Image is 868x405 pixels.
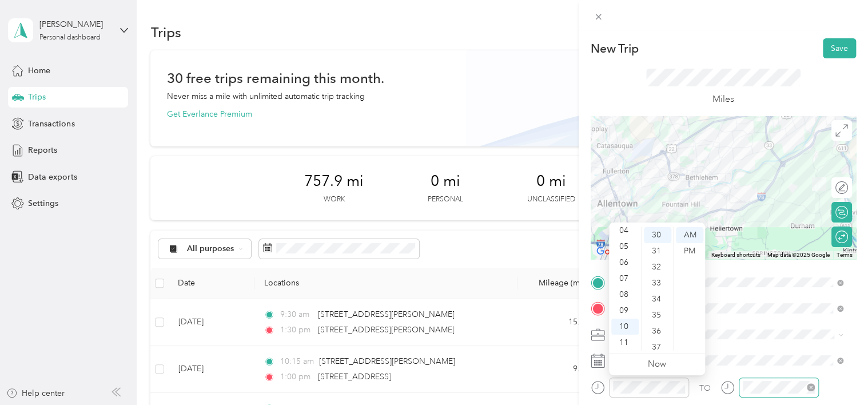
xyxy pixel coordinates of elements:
[594,244,631,259] img: Google
[676,227,703,243] div: AM
[611,271,639,287] div: 07
[676,243,703,259] div: PM
[699,382,711,394] div: TO
[644,275,671,291] div: 33
[823,38,856,58] button: Save
[644,227,671,243] div: 30
[644,259,671,275] div: 32
[648,359,666,370] a: Now
[644,243,671,259] div: 31
[804,341,868,405] iframe: Everlance-gr Chat Button Frame
[711,251,761,259] button: Keyboard shortcuts
[644,307,671,323] div: 35
[767,252,830,258] span: Map data ©2025 Google
[611,287,639,303] div: 08
[611,239,639,255] div: 05
[644,291,671,307] div: 34
[594,244,631,259] a: Open this area in Google Maps (opens a new window)
[611,335,639,351] div: 11
[611,255,639,271] div: 06
[611,319,639,335] div: 10
[644,339,671,355] div: 37
[611,303,639,319] div: 09
[611,223,639,239] div: 04
[712,92,734,106] p: Miles
[644,323,671,339] div: 36
[591,41,639,57] p: New Trip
